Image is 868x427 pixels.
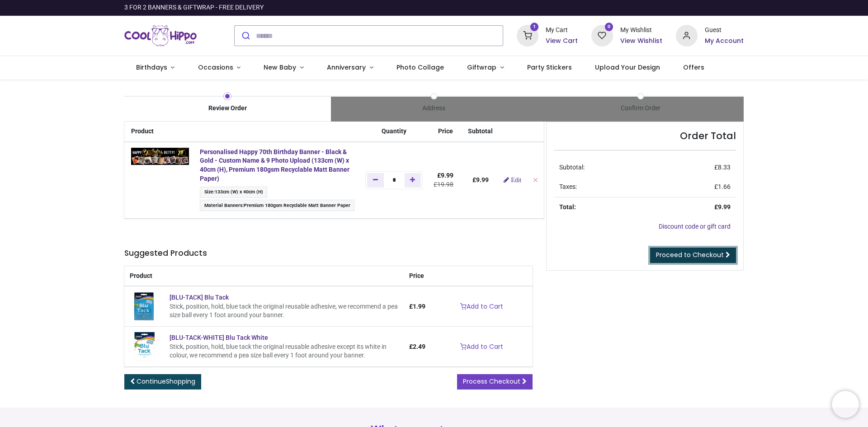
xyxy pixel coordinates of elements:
sup: 1 [530,23,539,31]
span: Premium 180gsm Recyclable Matt Banner Paper [244,202,350,208]
a: Remove one [367,173,384,188]
span: Party Stickers [527,63,572,72]
span: 133cm (W) x 40cm (H) [215,189,263,195]
span: Process Checkout [463,377,520,386]
th: Subtotal [462,122,498,142]
a: Process Checkout [457,374,533,389]
span: 9.99 [476,176,489,183]
th: Product [124,122,194,142]
a: Logo of Cool Hippo [124,23,197,48]
iframe: Brevo live chat [832,391,859,418]
span: £ [409,303,425,310]
a: Add to Cart [454,299,509,314]
sup: 0 [605,23,613,31]
a: Add one [405,173,421,188]
a: Personalised Happy 70th Birthday Banner - Black & Gold - Custom Name & 9 Photo Upload (133cm (W) ... [200,148,349,182]
a: Edit [504,177,521,183]
div: My Wishlist [620,26,662,35]
strong: Total: [559,203,576,211]
iframe: Customer reviews powered by Trustpilot [554,3,744,12]
a: Birthdays [124,56,186,80]
div: 3 FOR 2 BANNERS & GIFTWRAP - FREE DELIVERY [124,3,264,12]
a: Add to Cart [454,339,509,355]
a: [BLU-TACK] Blu Tack [130,302,159,310]
td: Taxes: [554,177,658,197]
a: 1 [517,32,538,39]
strong: £ [714,203,731,211]
span: Edit [511,177,521,183]
div: Stick, position, hold, blue tack the original reusable adhesive, we recommend a pea size ball eve... [170,302,398,320]
b: £ [472,176,489,183]
span: 9.99 [441,172,453,179]
span: 2.49 [413,343,425,350]
a: Occasions [186,56,252,80]
th: Price [404,266,431,286]
th: Product [124,266,403,286]
button: Submit [235,26,256,46]
span: 1.66 [718,183,731,190]
span: Quantity [382,127,406,135]
h4: Order Total [554,129,736,142]
img: Cool Hippo [124,23,197,48]
span: £ [714,183,731,190]
span: Giftwrap [467,63,496,72]
a: [BLU-TACK-WHITE] Blu Tack White [170,334,268,341]
a: Giftwrap [455,56,515,80]
span: £ [409,343,425,350]
span: : [200,187,267,198]
span: Occasions [198,63,233,72]
td: Subtotal: [554,158,658,178]
a: My Account [705,37,744,46]
span: £ [437,172,453,179]
div: Stick, position, hold, blue tack the original reusable adhesive except its white in colour, we re... [170,343,398,360]
a: 0 [591,32,613,39]
span: Anniversary [327,63,366,72]
span: Material Banners [204,202,242,208]
span: Continue [137,377,195,386]
a: Discount code or gift card [659,223,731,230]
div: My Cart [546,26,578,35]
span: Upload Your Design [595,63,660,72]
a: Remove from cart [532,176,538,183]
span: Photo Collage [396,63,444,72]
a: Anniversary [315,56,385,80]
span: New Baby [264,63,296,72]
img: [BLU-TACK-WHITE] Blu Tack White [130,332,159,361]
span: : [200,200,354,211]
a: View Cart [546,37,578,46]
a: Proceed to Checkout [650,248,736,263]
span: Proceed to Checkout [656,250,724,259]
span: 8.33 [718,164,731,171]
span: Birthdays [136,63,167,72]
div: Confirm Order [537,104,744,113]
div: Address [331,104,538,113]
a: [BLU-TACK] Blu Tack [170,294,229,301]
span: Shopping [166,377,195,386]
a: New Baby [252,56,316,80]
span: 9.99 [718,203,731,211]
img: 9+VrEkAAAABklEQVQDALhA3pIfhJoiAAAAAElFTkSuQmCC [131,148,189,165]
a: View Wishlist [620,37,662,46]
span: 19.98 [437,181,453,188]
span: Offers [683,63,704,72]
div: Review Order [124,104,331,113]
span: Size [204,189,213,195]
span: 1.99 [413,303,425,310]
span: £ [714,164,731,171]
th: Price [428,122,462,142]
img: [BLU-TACK] Blu Tack [130,292,159,321]
del: £ [434,181,453,188]
a: ContinueShopping [124,374,201,389]
div: Guest [705,26,744,35]
a: [BLU-TACK-WHITE] Blu Tack White [130,343,159,350]
h5: Suggested Products [124,248,533,259]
